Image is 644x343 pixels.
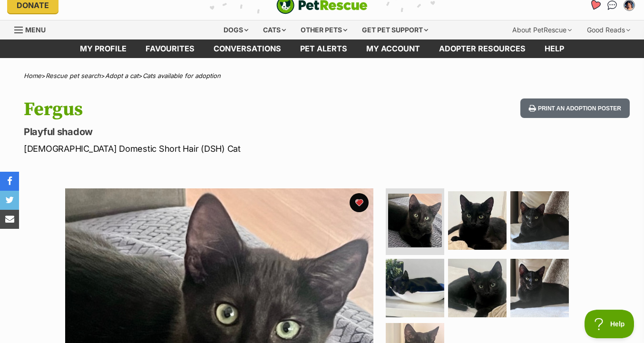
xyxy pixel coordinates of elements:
a: My profile [70,39,136,58]
p: [DEMOGRAPHIC_DATA] Domestic Short Hair (DSH) Cat [24,142,393,155]
a: Pet alerts [291,39,357,58]
a: conversations [204,39,291,58]
p: Playful shadow [24,125,393,138]
a: Home [24,72,41,79]
img: adchoices.png [454,0,460,6]
b: Henley [252,94,275,112]
a: Land in [GEOGRAPHIC_DATA] is back but not for long enquire nowAmbleside is a rare opportunity to ... [0,0,461,121]
div: Land in [GEOGRAPHIC_DATA] is back but not for long enquire now [207,10,447,27]
img: Photo of Fergus [510,191,569,250]
a: Menu [14,20,52,38]
img: Photo of Fergus [388,194,442,247]
a: Cats available for adoption [143,72,221,79]
div: About PetRescue [506,20,578,39]
img: chat-41dd97257d64d25036548639549fe6c8038ab92f7586957e7f3b1b290dea8141.svg [607,0,617,10]
div: Good Reads [580,20,637,39]
a: Favourites [136,39,204,58]
button: favourite [350,193,369,212]
img: https://img.kwcdn.com/product/fancy/6db4c3d3-43c2-469f-969b-4f8f5ea34fc1.jpg?imageMogr2/strip/siz... [72,60,143,119]
div: Get pet support [355,20,435,39]
img: Photo of Fergus [386,259,444,317]
h1: Fergus [24,98,393,120]
div: Sponsored By [207,75,451,112]
img: Photo of Fergus [448,259,507,317]
div: Cats [256,20,293,39]
img: Vivienne Pham profile pic [624,0,634,10]
button: Print an adoption poster [520,98,630,118]
div: Dogs [217,20,255,39]
a: Rescue pet search [46,72,101,79]
div: Other pets [294,20,354,39]
a: My account [357,39,429,58]
a: Help [535,39,574,58]
div: Ambleside is a rare opportunity to secure land in one of [GEOGRAPHIC_DATA]'s most sought-after su... [207,37,451,65]
img: Photo of Fergus [448,191,507,250]
a: Adopt a cat [105,72,138,79]
a: Adopter resources [429,39,535,58]
iframe: Help Scout Beacon - Open [585,310,634,338]
img: Photo of Fergus [510,259,569,317]
span: Menu [25,26,46,34]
